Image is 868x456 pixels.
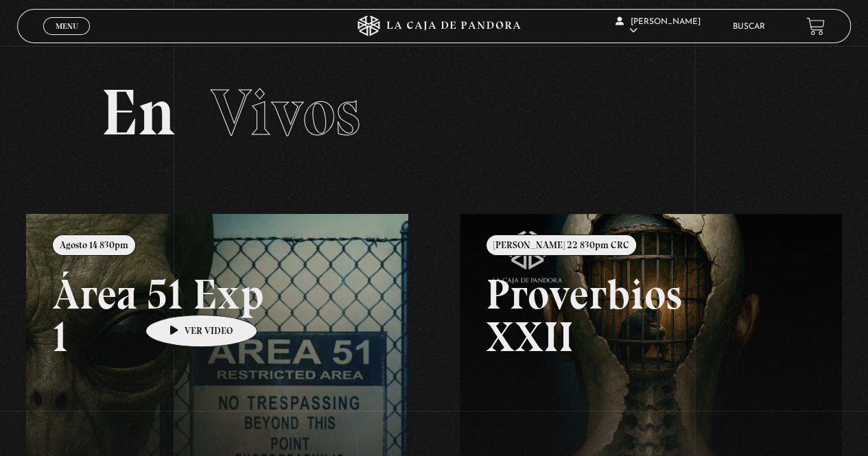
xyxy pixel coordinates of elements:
span: [PERSON_NAME] [615,18,701,35]
a: Buscar [733,23,765,31]
a: View your shopping cart [806,17,825,36]
h2: En [101,80,768,145]
span: Cerrar [51,34,83,43]
span: Vivos [211,73,360,152]
span: Menu [56,22,78,30]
